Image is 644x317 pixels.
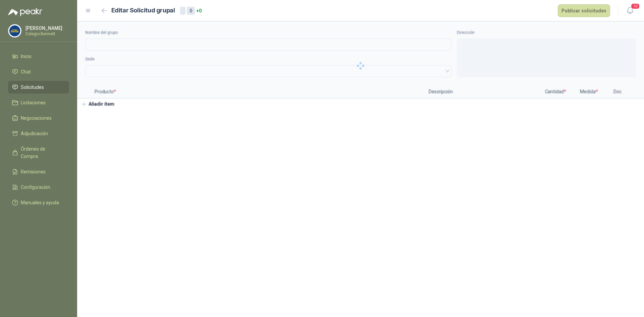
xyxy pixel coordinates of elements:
span: + 0 [196,7,202,14]
span: Configuración [21,183,50,191]
a: Chat [8,65,69,78]
div: 0 [187,7,195,15]
a: Órdenes de Compra [8,143,69,163]
img: Logo peakr [8,8,42,16]
a: Inicio [8,50,69,63]
span: Licitaciones [21,99,46,106]
span: 10 [631,3,640,9]
a: Solicitudes [8,81,69,94]
a: Adjudicación [8,127,69,140]
span: Manuales y ayuda [21,199,59,206]
span: Solicitudes [21,84,44,91]
a: Configuración [8,181,69,194]
img: Company Logo [8,24,21,37]
h2: Editar Solicitud grupal [111,6,175,15]
span: Chat [21,68,31,75]
p: Colegio Bennett [25,32,67,36]
span: Inicio [21,53,32,60]
span: Remisiones [21,168,46,175]
span: Adjudicación [21,130,48,137]
p: [PERSON_NAME] [25,26,67,31]
button: Publicar solicitudes [558,4,610,17]
button: 10 [624,5,636,17]
a: Licitaciones [8,96,69,109]
a: Manuales y ayuda [8,196,69,209]
a: Negociaciones [8,112,69,124]
span: Órdenes de Compra [21,145,63,160]
a: Remisiones [8,165,69,178]
span: Negociaciones [21,114,52,122]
